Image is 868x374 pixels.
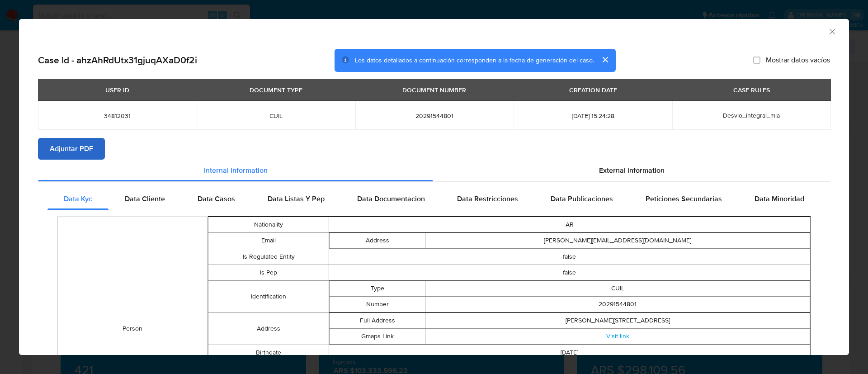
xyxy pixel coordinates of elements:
div: USER ID [100,82,135,98]
div: Detailed internal info [47,188,821,210]
span: Data Documentacion [357,194,425,204]
span: Los datos detallados a continuación corresponden a la fecha de generación del caso. [355,56,594,65]
td: [PERSON_NAME][EMAIL_ADDRESS][DOMAIN_NAME] [425,232,810,248]
div: Detailed info [38,160,830,181]
span: Data Cliente [125,194,165,204]
td: Address [329,232,425,248]
button: Adjuntar PDF [38,138,105,160]
span: Data Kyc [64,194,92,204]
div: DOCUMENT NUMBER [397,82,472,98]
span: External information [599,165,665,175]
td: false [329,265,810,280]
a: Visit link [606,331,629,341]
td: Is Regulated Entity [208,249,329,265]
button: Cerrar ventana [828,27,836,35]
div: CASE RULES [728,82,775,98]
td: Is Pep [208,265,329,280]
span: Data Listas Y Pep [268,194,325,204]
td: false [329,249,810,265]
td: Number [329,296,425,312]
td: CUIL [425,280,810,296]
span: Data Publicaciones [551,194,613,204]
td: Email [208,232,329,249]
div: closure-recommendation-modal [19,19,849,355]
div: DOCUMENT TYPE [244,82,308,98]
span: [DATE] 15:24:28 [524,112,661,120]
span: CUIL [208,112,344,120]
td: [DATE] [329,345,810,360]
span: 34812031 [49,112,186,120]
td: Address [208,312,329,345]
td: Identification [208,280,329,312]
td: Full Address [329,312,425,328]
h2: Case Id - ahzAhRdUtx31gjuqAXaD0f2i [38,54,197,66]
span: Peticiones Secundarias [646,194,722,204]
td: 20291544801 [425,296,810,312]
span: Desvio_integral_mla [723,111,780,120]
td: Type [329,280,425,296]
input: Mostrar datos vacíos [753,57,760,64]
td: Birthdate [208,345,329,360]
td: [PERSON_NAME][STREET_ADDRESS] [425,312,810,328]
span: Mostrar datos vacíos [766,56,830,65]
span: 20291544801 [366,112,503,120]
span: Internal information [204,165,268,175]
div: CREATION DATE [564,82,623,98]
span: Adjuntar PDF [50,139,93,159]
td: Nationality [208,217,329,232]
span: Data Casos [198,194,235,204]
span: Data Restricciones [457,194,518,204]
span: Data Minoridad [755,194,804,204]
td: AR [329,217,810,232]
button: cerrar [594,49,616,71]
td: Gmaps Link [329,328,425,344]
